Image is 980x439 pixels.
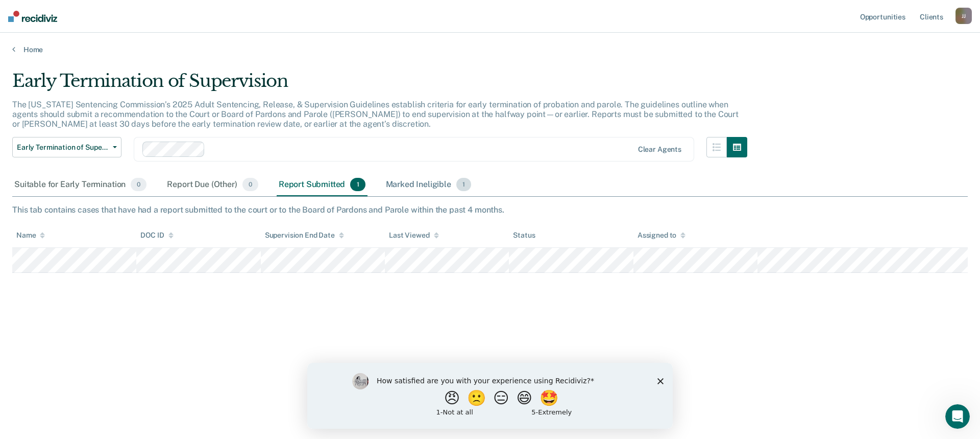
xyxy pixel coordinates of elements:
[307,363,673,429] iframe: Survey by Kim from Recidiviz
[513,231,535,240] div: Status
[8,11,57,22] img: Recidiviz
[242,178,258,191] span: 0
[955,8,972,24] button: JJ
[945,404,970,429] iframe: Intercom live chat
[12,137,121,157] button: Early Termination of Supervision
[16,231,45,240] div: Name
[265,231,344,240] div: Supervision End Date
[350,178,365,191] span: 1
[12,45,968,54] a: Home
[955,8,972,24] div: J J
[638,145,681,154] div: Clear agents
[12,100,739,129] p: The [US_STATE] Sentencing Commission’s 2025 Adult Sentencing, Release, & Supervision Guidelines e...
[12,205,968,215] div: This tab contains cases that have had a report submitted to the court or to the Board of Pardons ...
[456,178,471,191] span: 1
[384,174,474,196] div: Marked Ineligible1
[638,231,685,240] div: Assigned to
[140,231,173,240] div: DOC ID
[17,143,109,152] span: Early Termination of Supervision
[12,174,149,196] div: Suitable for Early Termination0
[12,71,747,100] div: Early Termination of Supervision
[165,174,260,196] div: Report Due (Other)0
[131,178,146,191] span: 0
[389,231,438,240] div: Last Viewed
[277,174,367,196] div: Report Submitted1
